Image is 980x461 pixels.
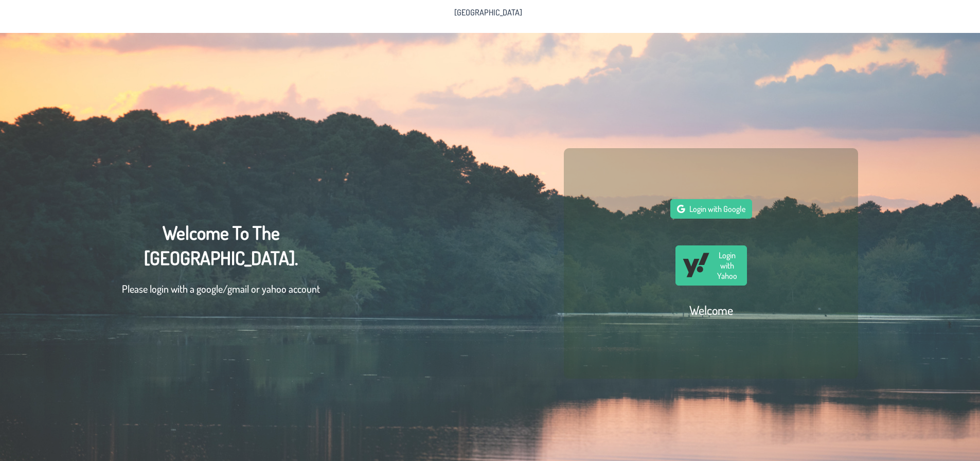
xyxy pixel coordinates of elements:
[689,204,745,214] span: Login with Google
[448,4,528,21] li: Pine Lake Park
[689,302,733,318] h2: Welcome
[122,281,320,296] p: Please login with a google/gmail or yahoo account
[675,245,747,286] button: Login with Yahoo
[454,8,522,16] span: [GEOGRAPHIC_DATA]
[714,250,740,281] span: Login with Yahoo
[448,4,528,21] a: [GEOGRAPHIC_DATA]
[122,220,320,307] div: Welcome To The [GEOGRAPHIC_DATA].
[670,199,752,219] button: Login with Google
